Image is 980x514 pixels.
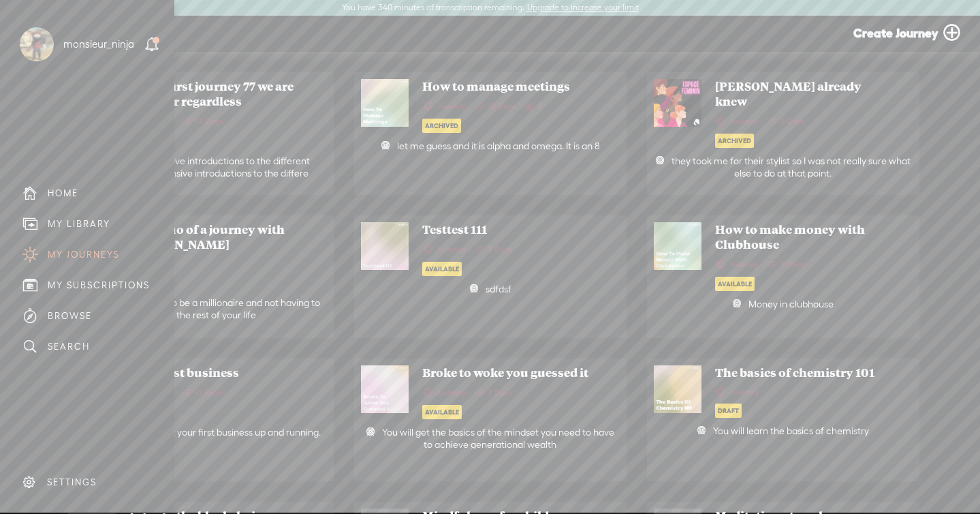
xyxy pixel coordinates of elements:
[48,249,119,260] div: MY JOURNEYS
[63,37,134,51] div: monsieur_ninja
[48,187,78,199] div: HOME
[47,477,97,488] div: SETTINGS
[48,341,90,352] div: SEARCH
[48,310,92,322] div: BROWSE
[48,218,110,230] div: MY LIBRARY
[48,279,150,291] div: MY SUBSCRIPTIONS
